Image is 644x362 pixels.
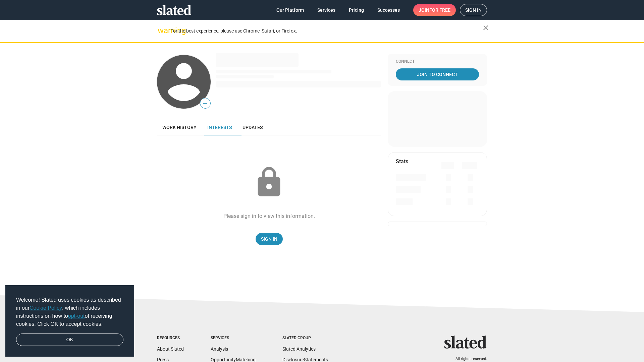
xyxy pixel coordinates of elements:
span: Work history [162,125,197,130]
div: Connect [396,59,479,64]
a: Analysis [211,346,228,352]
a: Updates [237,119,268,135]
span: Join [419,4,450,16]
div: Services [211,336,256,341]
a: Our Platform [271,4,309,16]
a: About Slated [157,346,184,352]
span: Updates [243,125,263,130]
span: Successes [377,4,400,16]
a: Slated Analytics [282,346,316,352]
mat-card-title: Stats [396,158,408,165]
span: Join To Connect [397,68,478,80]
div: For the best experience, please use Chrome, Safari, or Firefox. [170,26,483,36]
a: Work history [157,119,202,135]
a: Successes [372,4,405,16]
div: Please sign in to view this information. [223,213,315,220]
a: Interests [202,119,237,135]
span: Sign In [261,233,277,245]
div: Resources [157,336,184,341]
a: Joinfor free [413,4,456,16]
span: Our Platform [276,4,304,16]
span: — [200,99,210,108]
span: Welcome! Slated uses cookies as described in our , which includes instructions on how to of recei... [16,296,123,328]
div: Slated Group [282,336,328,341]
a: Join To Connect [396,68,479,80]
a: Cookie Policy [30,305,62,311]
a: Sign In [256,233,283,245]
span: Services [317,4,335,16]
span: Sign in [465,4,482,16]
span: Pricing [349,4,364,16]
a: Pricing [343,4,369,16]
span: for free [429,4,450,16]
a: opt-out [68,313,85,319]
mat-icon: lock [252,166,286,199]
a: dismiss cookie message [16,334,123,346]
mat-icon: warning [158,26,166,35]
span: Interests [207,125,232,130]
div: cookieconsent [5,285,134,357]
a: Sign in [460,4,487,16]
a: Services [312,4,341,16]
mat-icon: close [482,24,490,32]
